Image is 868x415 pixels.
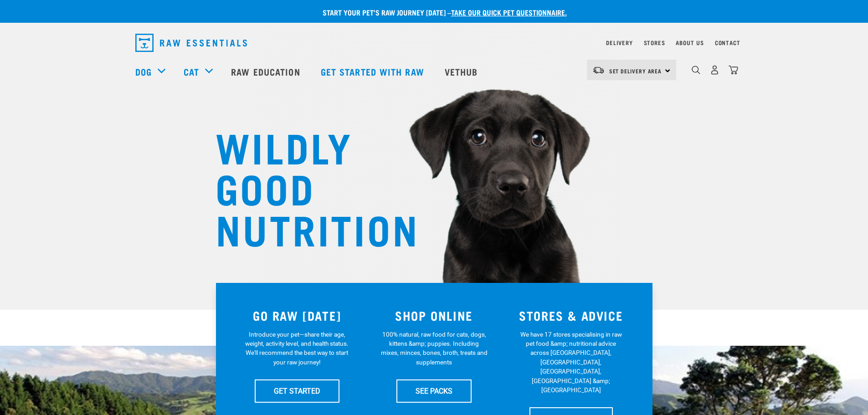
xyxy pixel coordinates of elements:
[128,30,740,56] nav: dropdown navigation
[396,379,472,402] a: SEE PACKS
[715,41,740,44] a: Contact
[135,34,247,52] img: Raw Essentials Logo
[592,66,605,74] img: van-moving.png
[380,330,488,367] p: 100% natural, raw food for cats, dogs, kittens &amp; puppies. Including mixes, minces, bones, bro...
[606,41,632,44] a: Delivery
[609,69,662,72] span: Set Delivery Area
[371,308,497,323] h3: SHOP ONLINE
[243,330,350,367] p: Introduce your pet—share their age, weight, activity level, and health status. We'll recommend th...
[216,125,398,248] h1: WILDLY GOOD NUTRITION
[508,308,634,323] h3: STORES & ADVICE
[312,53,436,90] a: Get started with Raw
[184,65,199,78] a: Cat
[676,41,704,44] a: About Us
[644,41,665,44] a: Stores
[692,66,700,74] img: home-icon-1@2x.png
[255,379,339,402] a: GET STARTED
[234,308,360,323] h3: GO RAW [DATE]
[451,10,567,14] a: take our quick pet questionnaire.
[222,53,311,90] a: Raw Education
[518,330,625,395] p: We have 17 stores specialising in raw pet food &amp; nutritional advice across [GEOGRAPHIC_DATA],...
[135,65,152,78] a: Dog
[729,65,738,75] img: home-icon@2x.png
[710,65,719,75] img: user.png
[436,53,489,90] a: Vethub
